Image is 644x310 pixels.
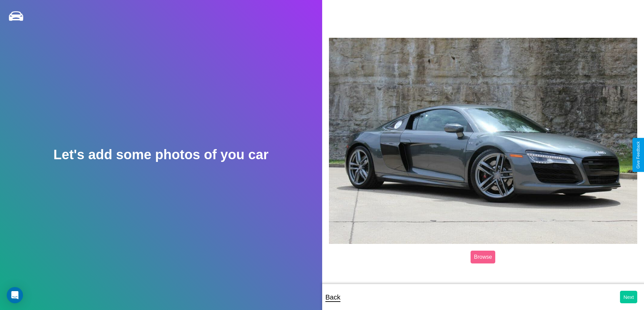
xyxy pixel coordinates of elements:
img: posted [329,38,638,244]
div: Give Feedback [636,141,641,169]
p: Back [326,291,340,303]
h2: Let's add some photos of you car [53,147,268,162]
button: Next [620,291,637,303]
div: Open Intercom Messenger [7,287,23,303]
label: Browse [471,251,495,263]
